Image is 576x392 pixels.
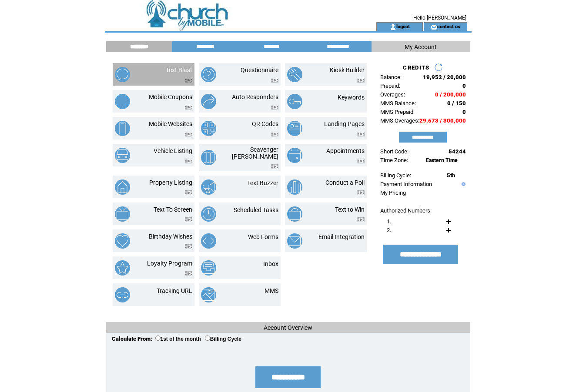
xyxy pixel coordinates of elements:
a: Web Forms [248,233,278,240]
img: mobile-coupons.png [115,94,130,109]
img: video.png [185,190,192,195]
a: Email Integration [318,233,365,240]
img: keywords.png [287,94,302,109]
label: 1st of the month [155,336,201,342]
img: help.gif [459,182,465,186]
a: Kiosk Builder [330,66,365,73]
a: Tracking URL [157,287,192,294]
span: 0 [462,109,466,115]
img: account_icon.gif [390,23,396,30]
span: 19,952 / 20,000 [423,74,466,80]
img: scavenger-hunt.png [201,150,216,165]
a: Text Buzzer [247,179,278,186]
img: video.png [271,105,278,110]
img: conduct-a-poll.png [287,179,302,195]
span: MMS Prepaid: [380,109,415,115]
a: Landing Pages [324,120,365,127]
span: 29,673 / 300,000 [419,117,466,124]
img: text-to-win.png [287,206,302,222]
img: video.png [185,244,192,249]
label: Billing Cycle [205,336,241,342]
img: text-to-screen.png [115,206,130,222]
a: logout [396,23,410,29]
span: 54244 [449,148,466,155]
img: video.png [357,217,365,222]
span: Short Code: [380,148,409,155]
span: 1. [387,218,391,225]
a: Text To Screen [154,206,192,213]
img: scheduled-tasks.png [201,206,216,222]
a: Property Listing [149,179,192,186]
span: Calculate From: [112,336,152,342]
img: vehicle-listing.png [115,148,130,163]
img: mobile-websites.png [115,121,130,136]
img: video.png [185,132,192,136]
img: kiosk-builder.png [287,67,302,82]
img: web-forms.png [201,233,216,249]
span: Authorized Numbers: [380,207,432,214]
a: Conduct a Poll [325,179,365,186]
img: video.png [357,190,365,195]
span: MMS Overages: [380,117,419,124]
img: inbox.png [201,260,216,276]
a: Scavenger [PERSON_NAME] [232,146,278,160]
a: Vehicle Listing [154,147,192,154]
img: video.png [357,78,365,83]
img: tracking-url.png [115,287,130,302]
img: video.png [271,78,278,83]
img: mms.png [201,287,216,302]
a: Loyalty Program [147,260,192,267]
a: Appointments [326,147,365,154]
a: contact us [437,23,460,29]
img: birthday-wishes.png [115,233,130,249]
a: Mobile Websites [149,120,192,127]
img: property-listing.png [115,179,130,195]
span: CREDITS [403,64,429,71]
a: Mobile Coupons [149,93,192,100]
a: Inbox [263,260,278,267]
span: 0 [462,83,466,89]
a: My Pricing [380,189,406,196]
img: video.png [185,78,192,83]
img: contact_us_icon.gif [431,23,437,30]
span: 0 / 200,000 [435,91,466,98]
a: MMS [265,287,278,294]
span: Prepaid: [380,83,400,89]
span: 5th [447,172,455,179]
span: Billing Cycle: [380,172,411,179]
span: Balance: [380,74,402,80]
img: text-buzzer.png [201,179,216,195]
a: Text Blast [166,66,192,73]
img: video.png [357,159,365,163]
a: Scheduled Tasks [234,206,278,213]
img: email-integration.png [287,233,302,249]
span: MMS Balance: [380,100,416,106]
span: Hello [PERSON_NAME] [413,15,466,21]
input: Billing Cycle [205,336,210,341]
img: landing-pages.png [287,121,302,136]
img: questionnaire.png [201,67,216,82]
img: qr-codes.png [201,121,216,136]
img: loyalty-program.png [115,260,130,276]
a: Auto Responders [232,93,278,100]
img: appointments.png [287,148,302,163]
img: video.png [271,132,278,136]
a: QR Codes [252,120,278,127]
input: 1st of the month [155,336,161,341]
a: Birthday Wishes [149,233,192,240]
img: video.png [185,217,192,222]
span: 2. [387,227,391,233]
a: Text to Win [335,206,365,213]
a: Keywords [338,94,365,101]
span: Time Zone: [380,157,408,163]
span: Account Overview [264,324,312,331]
span: Eastern Time [426,157,458,163]
a: Payment Information [380,181,432,187]
span: My Account [405,43,437,50]
a: Questionnaire [241,66,278,73]
span: Overages: [380,91,405,98]
span: 0 / 150 [447,100,466,106]
img: auto-responders.png [201,94,216,109]
img: text-blast.png [115,67,130,82]
img: video.png [357,132,365,136]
